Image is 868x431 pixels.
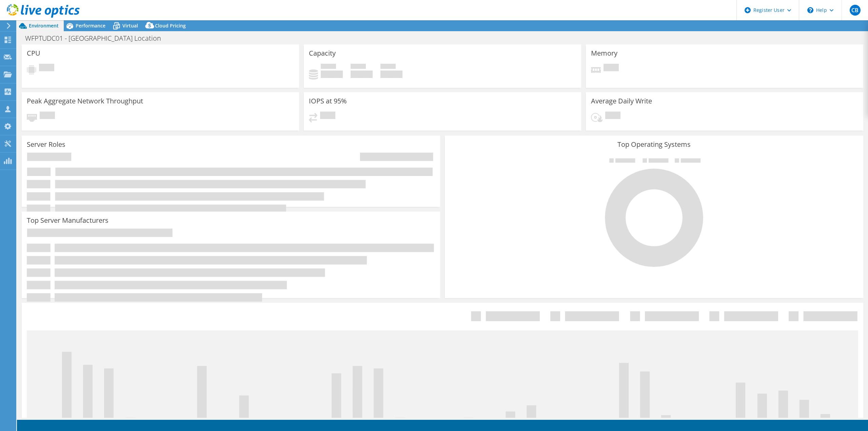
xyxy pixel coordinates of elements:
[321,64,336,71] span: Used
[39,64,54,73] span: Pending
[450,141,858,148] h3: Top Operating Systems
[351,64,366,71] span: Free
[321,71,343,78] h4: 0 GiB
[27,217,108,224] h3: Top Server Manufacturers
[122,22,138,29] span: Virtual
[605,112,620,121] span: Pending
[850,5,861,16] span: CB
[591,97,652,105] h3: Average Daily Write
[591,50,617,57] h3: Memory
[29,22,59,29] span: Environment
[309,97,347,105] h3: IOPS at 95%
[27,97,143,105] h3: Peak Aggregate Network Throughput
[604,64,619,73] span: Pending
[351,71,373,78] h4: 0 GiB
[320,112,335,121] span: Pending
[76,22,105,29] span: Performance
[22,35,172,42] h1: WFPTUDC01 - [GEOGRAPHIC_DATA] Location
[27,141,65,148] h3: Server Roles
[40,112,55,121] span: Pending
[807,7,813,13] svg: \n
[309,50,336,57] h3: Capacity
[27,50,40,57] h3: CPU
[380,71,402,78] h4: 0 GiB
[155,22,186,29] span: Cloud Pricing
[380,64,396,71] span: Total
